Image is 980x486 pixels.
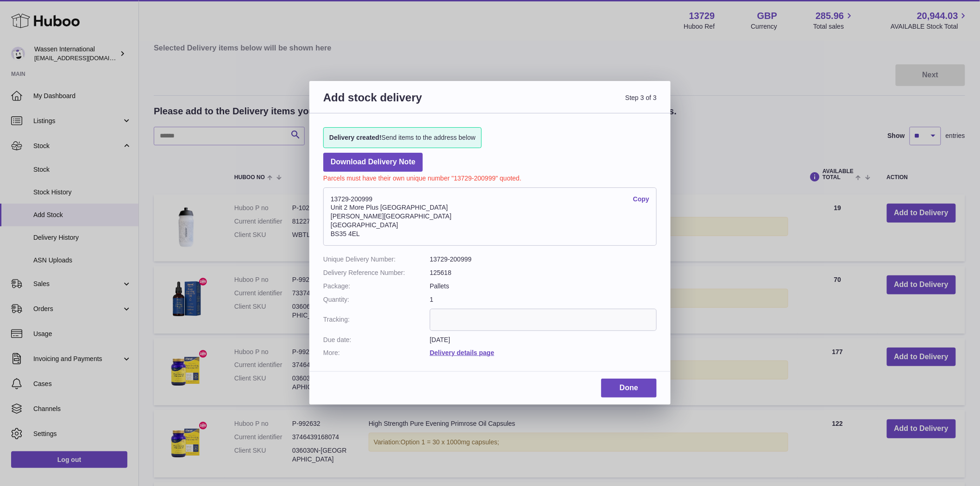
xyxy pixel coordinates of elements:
[323,172,657,183] p: Parcels must have their own unique number "13729-200999" quoted.
[323,153,423,172] a: Download Delivery Note
[329,134,382,141] strong: Delivery created!
[323,90,490,116] h3: Add stock delivery
[430,268,657,277] dd: 125618
[323,309,430,331] dt: Tracking:
[323,295,430,304] dt: Quantity:
[430,295,657,304] dd: 1
[323,255,430,264] dt: Unique Delivery Number:
[323,282,430,291] dt: Package:
[329,133,476,142] span: Send items to the address below
[430,255,657,264] dd: 13729-200999
[323,336,430,344] dt: Due date:
[490,90,657,116] span: Step 3 of 3
[601,379,657,398] a: Done
[323,268,430,277] dt: Delivery Reference Number:
[323,349,430,357] dt: More:
[430,336,657,344] dd: [DATE]
[323,187,657,246] address: 13729-200999 Unit 2 More Plus [GEOGRAPHIC_DATA] [PERSON_NAME][GEOGRAPHIC_DATA] [GEOGRAPHIC_DATA] ...
[430,282,657,291] dd: Pallets
[633,195,649,204] a: Copy
[430,349,494,356] a: Delivery details page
